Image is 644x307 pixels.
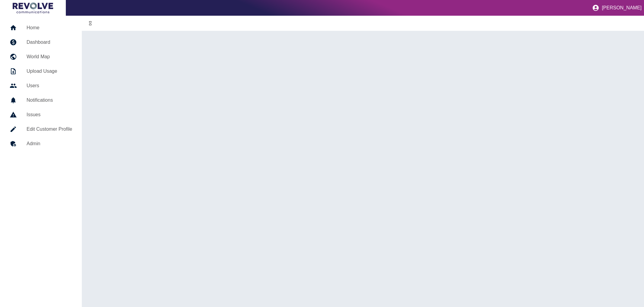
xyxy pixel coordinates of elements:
[27,82,72,89] h5: Users
[5,107,77,122] a: Issues
[27,140,72,147] h5: Admin
[27,39,72,46] h5: Dashboard
[27,24,72,31] h5: Home
[5,93,77,107] a: Notifications
[5,64,77,78] a: Upload Usage
[602,5,642,11] p: [PERSON_NAME]
[5,35,77,50] a: Dashboard
[13,2,53,13] img: Logo
[27,126,72,133] h5: Edit Customer Profile
[5,21,77,35] a: Home
[5,136,77,151] a: Admin
[27,68,72,75] h5: Upload Usage
[27,111,72,118] h5: Issues
[5,122,77,136] a: Edit Customer Profile
[590,2,644,14] button: [PERSON_NAME]
[5,50,77,64] a: World Map
[27,97,72,104] h5: Notifications
[5,78,77,93] a: Users
[27,53,72,60] h5: World Map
